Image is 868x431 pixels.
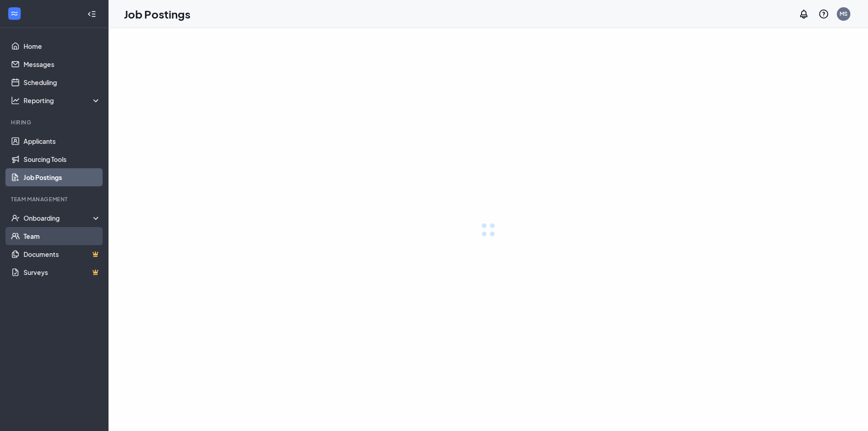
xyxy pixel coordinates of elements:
[840,10,848,18] div: MS
[11,96,20,105] svg: Analysis
[24,150,101,168] a: Sourcing Tools
[11,195,99,203] div: Team Management
[24,96,101,105] div: Reporting
[24,245,101,263] a: DocumentsCrown
[24,132,101,150] a: Applicants
[124,6,190,22] h1: Job Postings
[24,37,101,55] a: Home
[24,73,101,91] a: Scheduling
[818,9,829,19] svg: QuestionInfo
[11,213,20,223] svg: UserCheck
[11,118,99,126] div: Hiring
[798,9,809,19] svg: Notifications
[24,213,101,223] div: Onboarding
[24,227,101,245] a: Team
[10,9,19,18] svg: WorkstreamLogo
[87,9,96,19] svg: Collapse
[24,263,101,281] a: SurveysCrown
[24,168,101,186] a: Job Postings
[24,55,101,73] a: Messages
